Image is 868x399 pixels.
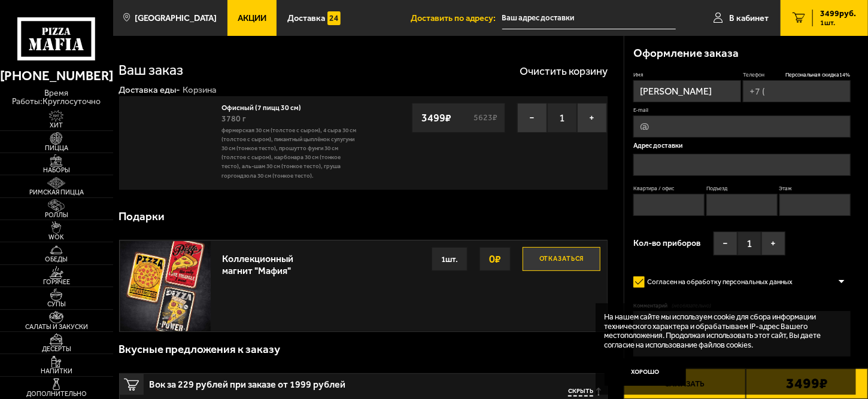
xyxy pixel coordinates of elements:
[520,66,608,77] button: Очистить корзину
[568,388,601,397] button: Скрыть
[119,211,165,223] h3: Подарки
[761,232,785,255] button: +
[633,115,851,138] input: @
[633,302,851,310] label: Комментарий
[223,247,326,276] div: Коллекционный магнит "Мафия"
[222,114,247,124] span: 3780 г
[743,71,851,79] label: Телефон
[605,312,840,350] p: На нашем сайте мы используем cookie для сбора информации технического характера и обрабатываем IP...
[633,239,700,248] span: Кол-во приборов
[119,84,181,95] a: Доставка еды-
[633,48,739,59] h3: Оформление заказа
[502,7,676,29] input: Ваш адрес доставки
[743,80,851,102] input: +7 (
[820,19,856,26] span: 1 шт.
[327,11,341,25] img: 15daf4d41897b9f0e9f617042186c801.svg
[150,374,442,389] span: Вок за 229 рублей при заказе от 1999 рублей
[738,232,761,255] span: 1
[119,63,184,77] h1: Ваш заказ
[523,247,600,271] button: Отказаться
[472,114,499,122] s: 5623 ₽
[411,14,502,23] span: Доставить по адресу:
[672,302,712,310] span: (необязательно)
[486,248,504,270] strong: 0 ₽
[633,273,802,291] label: Согласен на обработку персональных данных
[222,101,311,112] a: Офисный (7 пицц 30 см)
[577,103,607,133] button: +
[287,14,325,23] span: Доставка
[706,185,778,193] label: Подъезд
[183,84,217,96] div: Корзина
[517,103,547,133] button: −
[633,185,705,193] label: Квартира / офис
[633,106,851,114] label: E-mail
[238,14,266,23] span: Акции
[135,14,217,23] span: [GEOGRAPHIC_DATA]
[418,106,454,129] strong: 3499 ₽
[119,344,281,355] h3: Вкусные предложения к заказу
[633,71,741,79] label: Имя
[729,14,769,23] span: В кабинет
[547,103,577,133] span: 1
[820,10,856,18] span: 3499 руб.
[568,388,593,397] span: Скрыть
[222,126,357,180] p: Фермерская 30 см (толстое с сыром), 4 сыра 30 см (толстое с сыром), Пикантный цыплёнок сулугуни 3...
[714,232,738,255] button: −
[633,142,851,149] p: Адрес доставки
[786,71,851,79] span: Персональная скидка 14 %
[432,247,468,271] div: 1 шт.
[633,80,741,102] input: Имя
[605,358,686,385] button: Хорошо
[779,185,851,193] label: Этаж
[120,240,608,331] a: Коллекционный магнит "Мафия"Отказаться0₽1шт.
